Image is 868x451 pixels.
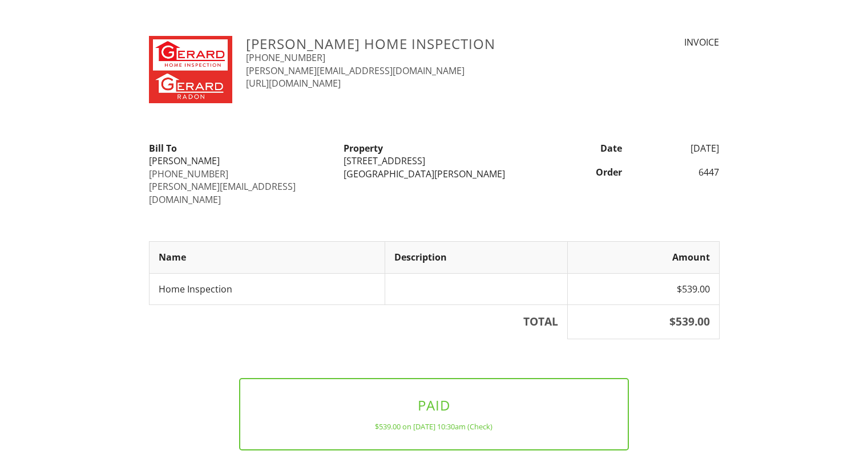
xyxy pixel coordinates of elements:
th: Description [385,242,567,273]
th: TOTAL [149,305,567,339]
strong: Property [344,142,383,155]
strong: Bill To [149,142,177,155]
th: Amount [567,242,719,273]
h3: [PERSON_NAME] Home Inspection [246,36,573,51]
a: [PHONE_NUMBER] [246,51,325,64]
div: [STREET_ADDRESS] [344,155,524,167]
img: GERRAD.png [149,36,233,103]
td: $539.00 [567,273,719,304]
a: [URL][DOMAIN_NAME] [246,77,341,90]
a: [PERSON_NAME][EMAIL_ADDRESS][DOMAIN_NAME] [149,180,296,205]
th: Name [149,242,385,273]
th: $539.00 [567,305,719,339]
td: Home Inspection [149,273,385,304]
div: [GEOGRAPHIC_DATA][PERSON_NAME] [344,168,524,180]
div: Order [531,166,629,178]
div: $539.00 on [DATE] 10:30am (Check) [259,422,609,431]
a: [PERSON_NAME][EMAIL_ADDRESS][DOMAIN_NAME] [246,64,465,77]
div: INVOICE [587,36,719,48]
div: [PERSON_NAME] [149,155,330,167]
div: 6447 [629,166,726,178]
a: [PHONE_NUMBER] [149,168,228,180]
div: [DATE] [629,142,726,155]
div: Date [531,142,629,155]
h3: PAID [259,397,609,413]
